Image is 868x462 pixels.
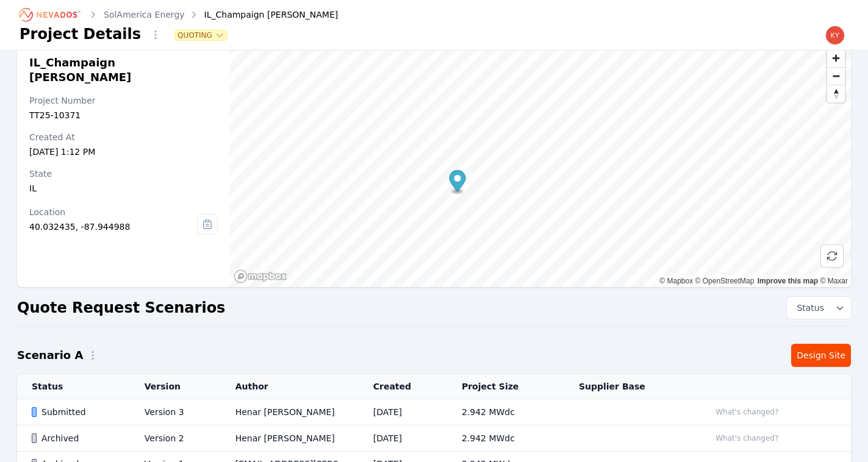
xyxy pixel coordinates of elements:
[29,131,218,143] div: Created At
[29,206,197,218] div: Location
[187,9,339,21] div: IL_Champaign [PERSON_NAME]
[359,374,447,399] th: Created
[359,399,447,425] td: [DATE]
[659,277,693,285] a: Mapbox
[29,146,218,158] div: [DATE] 1:12 PM
[29,221,197,233] div: 40.032435, -87.944988
[17,298,225,318] h2: Quote Request Scenarios
[447,374,564,399] th: Project Size
[29,55,218,85] h2: IL_Champaign [PERSON_NAME]
[695,277,755,285] a: OpenStreetMap
[827,85,845,102] button: Reset bearing to north
[564,374,695,399] th: Supplier Base
[791,344,851,367] a: Design Site
[29,168,218,180] div: State
[827,67,845,85] button: Zoom out
[827,85,845,102] span: Reset bearing to north
[787,297,851,319] button: Status
[710,405,784,419] button: What's changed?
[450,170,466,195] div: Map marker
[234,269,287,283] a: Mapbox homepage
[825,26,845,45] img: kyle.macdougall@nevados.solar
[17,347,83,364] h2: Scenario A
[130,425,221,452] td: Version 2
[447,425,564,452] td: 2.942 MWdc
[29,182,218,194] div: IL
[221,425,359,452] td: Henar [PERSON_NAME]
[32,432,124,444] div: Archived
[20,5,338,24] nav: Breadcrumb
[20,24,141,44] h1: Project Details
[130,374,221,399] th: Version
[17,399,851,425] tr: SubmittedVersion 3Henar [PERSON_NAME][DATE]2.942 MWdcWhat's changed?
[820,277,848,285] a: Maxar
[175,30,227,40] button: Quoting
[710,432,784,445] button: What's changed?
[827,49,845,67] button: Zoom in
[130,399,221,425] td: Version 3
[230,43,851,287] canvas: Map
[29,94,218,107] div: Project Number
[359,425,447,452] td: [DATE]
[104,9,185,21] a: SolAmerica Energy
[17,374,130,399] th: Status
[29,109,218,121] div: TT25-10371
[17,425,851,452] tr: ArchivedVersion 2Henar [PERSON_NAME][DATE]2.942 MWdcWhat's changed?
[758,277,818,285] a: Improve this map
[221,399,359,425] td: Henar [PERSON_NAME]
[32,406,124,418] div: Submitted
[221,374,359,399] th: Author
[447,399,564,425] td: 2.942 MWdc
[792,302,824,314] span: Status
